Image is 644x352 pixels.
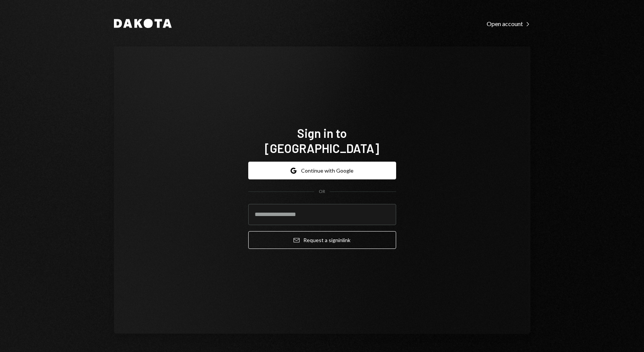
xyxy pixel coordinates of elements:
[487,19,530,28] a: Open account
[248,162,396,179] button: Continue with Google
[487,20,530,28] div: Open account
[248,125,396,156] h1: Sign in to [GEOGRAPHIC_DATA]
[248,231,396,249] button: Request a signinlink
[319,188,325,195] div: OR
